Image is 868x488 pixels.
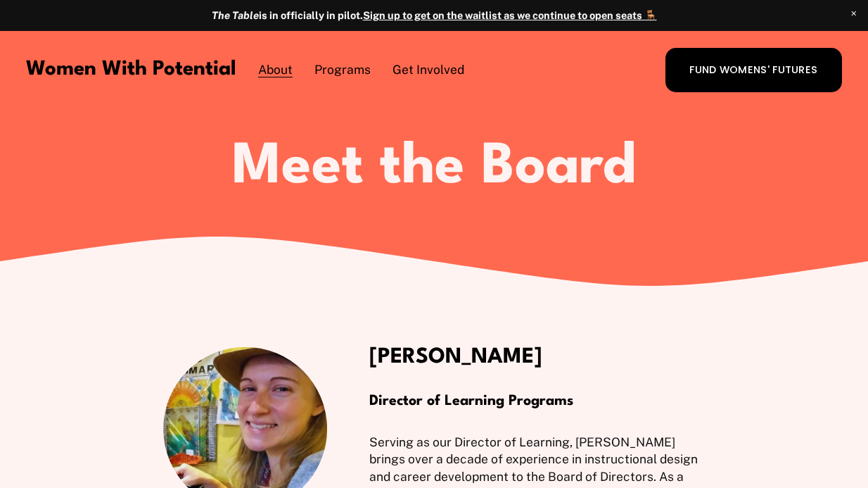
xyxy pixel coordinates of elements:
a: folder dropdown [258,61,293,80]
h3: [PERSON_NAME] [369,344,705,370]
a: folder dropdown [392,61,464,80]
span: Get Involved [392,61,464,78]
em: The Table [212,9,259,21]
a: Sign up to get on the waitlist as we continue to open seats 🪑 [363,9,657,21]
a: Women With Potential [26,59,236,80]
span: Meet the Board [232,140,637,196]
h4: Director of Learning Programs [369,393,705,411]
a: FUND WOMENS' FUTURES [665,48,842,92]
span: Programs [314,61,371,78]
strong: is in officially in pilot. [212,9,363,21]
a: folder dropdown [314,61,371,80]
span: About [258,61,293,78]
